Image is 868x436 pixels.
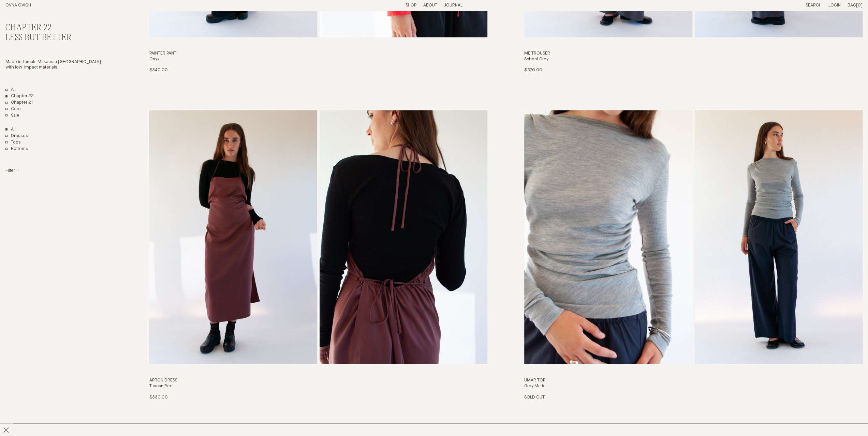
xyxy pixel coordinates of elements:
[5,133,28,139] a: Dresses
[5,113,19,119] a: Sale
[524,51,863,57] h3: Me Trouser
[5,127,16,133] a: Show All
[5,87,16,93] a: All
[5,106,21,112] a: Core
[828,3,841,7] a: Login
[5,140,21,146] a: Tops
[524,68,542,72] span: $370.00
[856,3,863,7] span: [0]
[423,3,437,9] summary: About
[149,68,167,72] span: $340.00
[524,57,863,62] h4: School Grey
[5,59,108,71] p: Made in Tāmaki Makaurau [GEOGRAPHIC_DATA] with low-impact materials.
[524,110,863,400] a: Umar Top
[149,51,487,57] h3: Painter Pant
[524,383,863,389] h4: Grey Marle
[5,3,31,7] a: Home
[806,3,822,7] a: Search
[524,110,692,364] img: Umar Top
[5,146,28,152] a: Bottoms
[444,3,462,7] a: Journal
[149,395,167,399] span: $330.00
[524,377,863,383] h3: Umar Top
[848,3,856,7] span: Bag
[149,383,487,389] h4: Tuscan Red
[149,377,487,383] h3: Apron Dress
[5,93,34,99] a: Chapter 22
[5,168,20,174] summary: Filter
[149,110,317,364] img: Apron Dress
[5,23,108,33] h2: Chapter 22
[524,394,544,400] p: Sold Out
[149,110,487,400] a: Apron Dress
[149,57,487,62] h4: Onyx
[406,3,416,7] a: Shop
[5,100,33,106] a: Chapter 21
[5,33,108,43] h3: Less But Better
